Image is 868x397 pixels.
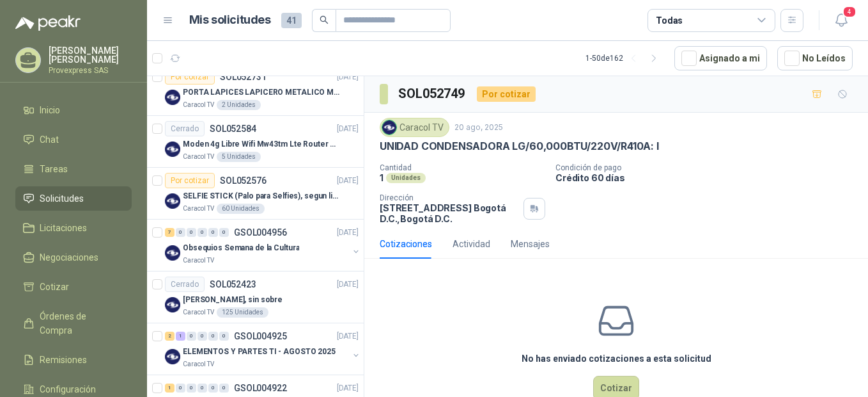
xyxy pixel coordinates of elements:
div: 60 Unidades [217,204,265,214]
p: [PERSON_NAME] [PERSON_NAME] [49,46,132,64]
p: SOL052576 [220,176,267,185]
div: 1 [176,332,185,341]
p: [STREET_ADDRESS] Bogotá D.C. , Bogotá D.C. [380,202,518,224]
div: 0 [198,228,207,237]
p: SOL052423 [210,280,256,289]
p: [DATE] [337,123,359,135]
div: 1 - 50 de 162 [585,48,664,69]
a: Remisiones [15,348,132,372]
div: Caracol TV [380,118,449,137]
img: Company Logo [165,142,180,157]
a: Tareas [15,157,132,181]
p: [DATE] [337,175,359,187]
a: Chat [15,127,132,152]
span: Configuración [40,382,96,396]
p: Caracol TV [183,359,214,369]
span: Tareas [40,162,68,176]
a: Negociaciones [15,245,132,270]
p: Caracol TV [183,307,214,318]
img: Company Logo [165,349,180,364]
span: 41 [281,13,302,28]
div: 0 [176,384,185,393]
div: 2 Unidades [217,100,261,110]
p: UNIDAD CONDENSADORA LG/60,000BTU/220V/R410A: I [380,140,659,153]
p: Provexpress SAS [49,67,132,74]
a: CerradoSOL052584[DATE] Company LogoModen 4g Libre Wifi Mw43tm Lte Router Móvil Internet 5ghzCarac... [147,116,364,168]
button: No Leídos [777,46,853,70]
p: SELFIE STICK (Palo para Selfies), segun link adjunto [183,190,342,202]
p: SOL052584 [210,124,256,133]
span: Inicio [40,103,60,117]
p: [DATE] [337,382,359,394]
span: search [320,15,329,24]
div: Por cotizar [165,69,215,85]
button: Asignado a mi [674,46,767,70]
h3: No has enviado cotizaciones a esta solicitud [522,352,711,366]
p: Condición de pago [555,163,863,172]
img: Logo peakr [15,15,81,31]
div: 5 Unidades [217,152,261,162]
p: Cantidad [380,163,545,172]
div: 125 Unidades [217,307,268,318]
a: Solicitudes [15,186,132,211]
img: Company Logo [165,245,180,261]
p: [DATE] [337,227,359,239]
div: Cerrado [165,277,205,292]
p: [DATE] [337,71,359,83]
p: PORTA LAPICES LAPICERO METALICO MALLA. IGUALES A LOS DEL LIK ADJUNTO [183,86,342,99]
span: Remisiones [40,353,87,367]
a: Por cotizarSOL052731[DATE] Company LogoPORTA LAPICES LAPICERO METALICO MALLA. IGUALES A LOS DEL L... [147,64,364,116]
p: 1 [380,172,384,183]
span: Solicitudes [40,191,84,206]
img: Company Logo [165,90,180,105]
a: Por cotizarSOL052576[DATE] Company LogoSELFIE STICK (Palo para Selfies), segun link adjuntoCaraco... [147,168,364,220]
a: Cotizar [15,275,132,299]
div: 0 [176,228,185,237]
a: Órdenes de Compra [15,304,132,343]
h3: SOL052749 [398,84,467,104]
p: Caracol TV [183,152,214,162]
p: [DATE] [337,330,359,343]
div: 0 [187,332,196,341]
a: CerradoSOL052423[DATE] Company Logo[PERSON_NAME], sin sobreCaracol TV125 Unidades [147,271,364,323]
span: 4 [842,6,856,18]
p: GSOL004922 [234,384,287,393]
img: Company Logo [382,120,396,134]
p: GSOL004956 [234,228,287,237]
a: 2 1 0 0 0 0 GSOL004925[DATE] Company LogoELEMENTOS Y PARTES TI - AGOSTO 2025Caracol TV [165,328,361,369]
p: [PERSON_NAME], sin sobre [183,294,283,306]
div: Unidades [386,173,426,183]
div: Mensajes [511,237,550,251]
div: Por cotizar [165,173,215,188]
a: 7 0 0 0 0 0 GSOL004956[DATE] Company LogoObsequios Semana de la CulturaCaracol TV [165,225,361,266]
div: Cerrado [165,121,205,136]
p: Obsequios Semana de la Cultura [183,242,299,254]
div: 0 [198,332,207,341]
span: Negociaciones [40,250,98,264]
div: 0 [208,228,218,237]
div: 0 [198,384,207,393]
div: 7 [165,228,174,237]
div: 0 [208,332,218,341]
div: 0 [219,228,229,237]
div: 0 [208,384,218,393]
h1: Mis solicitudes [189,11,271,29]
div: 0 [219,332,229,341]
p: Dirección [380,193,518,202]
p: Caracol TV [183,204,214,214]
span: Chat [40,133,59,147]
p: Crédito 60 días [555,172,863,183]
p: GSOL004925 [234,332,287,341]
a: Inicio [15,98,132,122]
p: Caracol TV [183,100,214,110]
div: Actividad [453,237,490,251]
span: Cotizar [40,280,69,294]
div: 1 [165,384,174,393]
span: Licitaciones [40,221,87,235]
div: 0 [187,228,196,237]
p: Moden 4g Libre Wifi Mw43tm Lte Router Móvil Internet 5ghz [183,138,342,150]
div: Todas [656,13,683,28]
div: 0 [187,384,196,393]
div: 2 [165,332,174,341]
img: Company Logo [165,193,180,209]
